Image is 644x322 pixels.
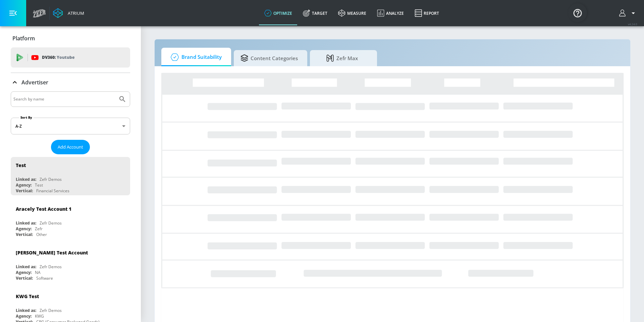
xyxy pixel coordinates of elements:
div: Other [36,232,47,237]
div: Atrium [65,10,84,16]
div: Zefr Demos [40,308,62,313]
div: [PERSON_NAME] Test Account [16,249,88,256]
div: Financial Services [36,188,69,194]
p: Youtube [57,54,74,61]
div: Linked as: [16,264,36,270]
button: Open Resource Center [568,3,587,22]
div: KWG Test [16,293,39,299]
div: KWG [35,313,44,319]
div: Software [36,275,53,281]
div: NA [35,270,41,275]
div: TestLinked as:Zefr DemosAgency:TestVertical:Financial Services [11,157,130,195]
a: Report [409,1,444,25]
div: Linked as: [16,176,36,182]
a: optimize [259,1,298,25]
div: Vertical: [16,188,33,194]
div: Zefr Demos [40,176,62,182]
div: [PERSON_NAME] Test AccountLinked as:Zefr DemosAgency:NAVertical:Software [11,244,130,283]
div: Test [35,182,43,188]
span: Zefr Max [317,50,368,66]
p: Advertiser [21,79,48,86]
span: v 4.24.0 [628,22,637,26]
div: Zefr Demos [40,264,62,270]
div: Aracely Test Account 1Linked as:Zefr DemosAgency:ZefrVertical:Other [11,201,130,239]
div: Vertical: [16,275,33,281]
div: A-Z [11,118,130,134]
p: Platform [12,35,35,42]
label: Sort By [19,115,34,120]
a: Target [298,1,333,25]
div: Aracely Test Account 1 [16,206,71,212]
button: Add Account [51,140,90,154]
div: DV360: Youtube [11,47,130,68]
span: Add Account [58,143,83,151]
div: Agency: [16,182,32,188]
div: Vertical: [16,232,33,237]
div: Zefr Demos [40,220,62,226]
div: Agency: [16,270,32,275]
div: Linked as: [16,220,36,226]
span: Brand Suitability [168,49,222,65]
div: Advertiser [11,73,130,92]
div: Zefr [35,226,43,232]
input: Search by name [13,95,115,104]
div: Agency: [16,313,32,319]
div: Platform [11,29,130,48]
div: Test [16,162,26,168]
div: Agency: [16,226,32,232]
div: Linked as: [16,308,36,313]
a: measure [333,1,372,25]
a: Atrium [53,8,84,18]
a: Analyze [372,1,409,25]
span: Content Categories [240,50,298,66]
p: DV360: [42,54,74,61]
